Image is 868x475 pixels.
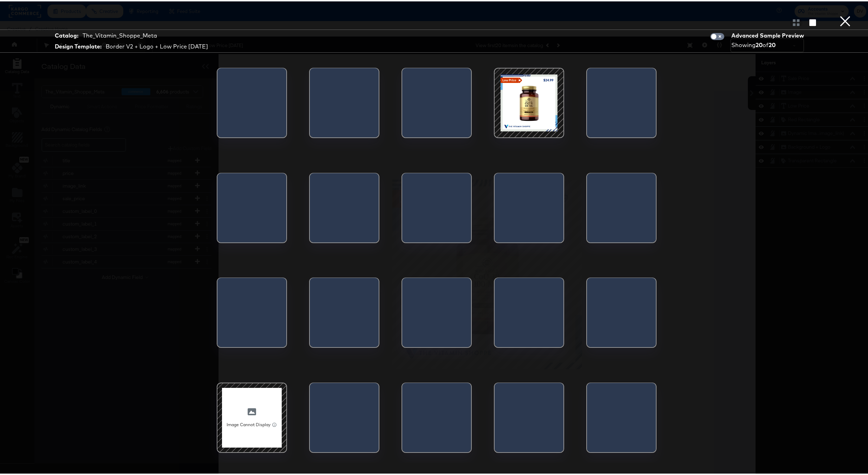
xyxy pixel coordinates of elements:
[731,40,807,48] div: Showing of
[83,30,157,38] div: The_Vitamin_Shoppe_Meta
[217,381,287,451] div: Image Cannot Display
[106,41,208,49] div: Border V2 + Logo + Low Price [DATE]
[731,30,807,38] div: Advanced Sample Preview
[756,40,763,47] strong: 20
[55,30,78,38] strong: Catalog:
[769,40,776,47] strong: 20
[55,41,102,49] strong: Design Template:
